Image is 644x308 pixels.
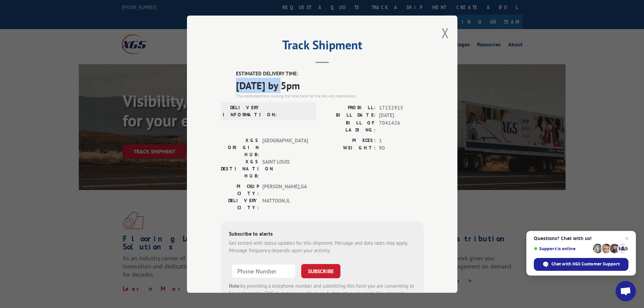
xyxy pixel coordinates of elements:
[322,104,376,112] label: PROBILL:
[442,24,449,42] button: Close modal
[616,281,636,301] div: Open chat
[232,264,296,278] input: Phone Number
[221,197,259,211] label: DELIVERY CITY:
[221,137,259,158] label: XGS ORIGIN HUB:
[236,77,424,93] span: [DATE] by 5pm
[223,104,261,118] label: DELIVERY INFORMATION:
[236,70,424,78] label: ESTIMATED DELIVERY TIME:
[301,264,340,278] button: SUBSCRIBE
[262,183,308,197] span: [PERSON_NAME] , GA
[229,282,415,305] div: by providing a telephone number and submitting this form you are consenting to be contacted by SM...
[262,158,308,179] span: SAINT LOUIS
[221,40,424,53] h2: Track Shipment
[322,137,376,144] label: PIECES:
[262,137,308,158] span: [GEOGRAPHIC_DATA]
[534,258,628,271] div: Chat with XGS Customer Support
[379,119,424,133] span: 7041426
[322,112,376,119] label: BILL DATE:
[379,112,424,119] span: [DATE]
[229,239,415,254] div: Get texted with status updates for this shipment. Message and data rates may apply. Message frequ...
[534,246,591,251] span: Support is online
[534,236,628,241] span: Questions? Chat with us!
[379,137,424,144] span: 1
[229,282,241,289] strong: Note:
[623,234,631,242] span: Close chat
[322,119,376,133] label: BILL OF LADING:
[262,197,308,211] span: MATTOON , IL
[229,229,415,239] div: Subscribe to alerts
[322,144,376,152] label: WEIGHT:
[379,104,424,112] span: 17232915
[551,261,620,267] span: Chat with XGS Customer Support
[379,144,424,152] span: 90
[221,158,259,179] label: XGS DESTINATION HUB:
[221,183,259,197] label: PICKUP CITY:
[236,93,424,99] div: The estimated time is using the time zone for the delivery destination.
